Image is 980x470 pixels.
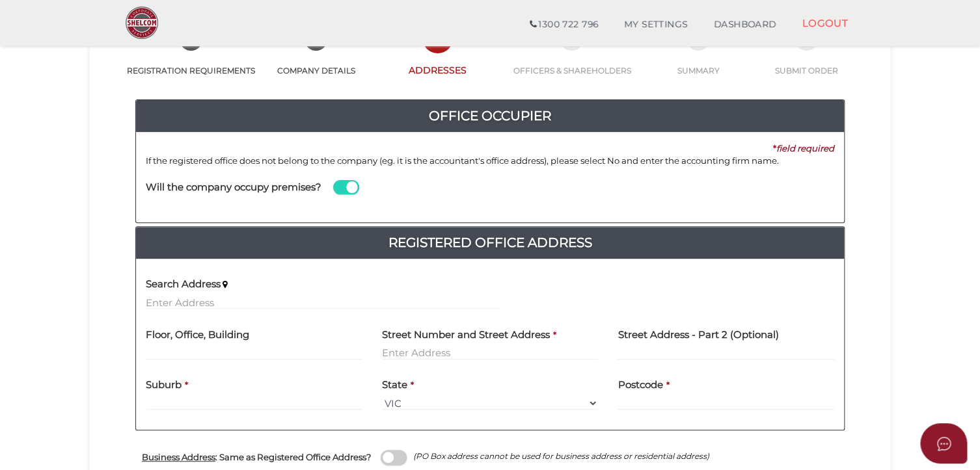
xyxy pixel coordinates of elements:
input: Enter Address [382,346,599,360]
h4: Suburb [146,380,182,391]
button: Open asap [920,423,967,463]
a: LOGOUT [789,10,861,36]
h4: Floor, Office, Building [146,330,249,341]
a: 2COMPANY DETAILS [260,42,374,76]
i: (PO Box address cannot be used for business address or residential address) [413,451,709,461]
a: MY SETTINGS [611,12,701,38]
h4: : Same as Registered Office Address? [142,452,371,462]
a: Registered Office Address [136,232,844,253]
i: field required [776,143,834,153]
h4: Office Occupier [136,105,844,126]
input: Postcode must be exactly 4 digits [618,396,834,410]
h4: Street Address - Part 2 (Optional) [618,330,778,341]
a: 4OFFICERS & SHAREHOLDERS [502,42,642,76]
h4: Street Number and Street Address [382,330,550,341]
h4: State [382,380,407,391]
a: 6SUBMIT ORDER [755,42,858,76]
p: If the registered office does not belong to the company (eg. it is the accountant's office addres... [146,155,834,167]
u: Business Address [142,452,215,462]
a: 3ADDRESSES [373,41,502,77]
a: 1REGISTRATION REQUIREMENTS [122,42,260,76]
a: 1300 722 796 [517,12,611,38]
h4: Postcode [618,380,662,391]
a: 5SUMMARY [642,42,755,76]
h4: Will the company occupy premises? [146,182,321,193]
input: Enter Address [146,295,500,309]
a: DASHBOARD [701,12,789,38]
i: Keep typing in your address(including suburb) until it appears [223,280,228,289]
h4: Search Address [146,279,221,290]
